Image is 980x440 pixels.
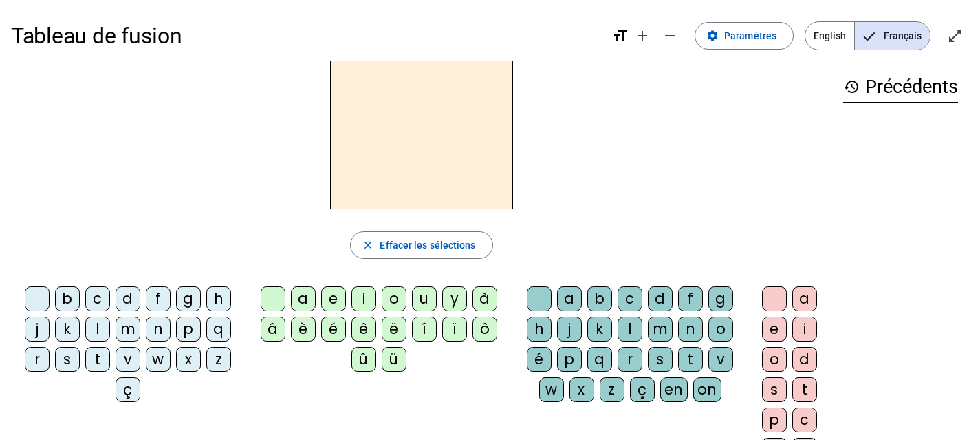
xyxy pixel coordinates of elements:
div: e [762,317,787,342]
div: l [618,317,642,342]
div: o [382,286,406,311]
div: é [321,317,346,342]
div: on [693,377,721,402]
div: p [557,347,582,372]
div: ê [351,317,376,342]
div: i [792,317,817,342]
div: â [261,317,285,342]
div: s [55,347,80,372]
mat-icon: settings [706,30,719,42]
div: z [600,377,624,402]
div: z [206,347,231,372]
button: Effacer les sélections [350,231,492,259]
div: i [351,286,376,311]
div: c [618,286,642,311]
div: r [25,347,50,372]
div: î [412,317,437,342]
div: g [176,286,201,311]
div: a [291,286,316,311]
div: s [762,377,787,402]
div: r [618,347,642,372]
div: x [569,377,594,402]
div: v [116,347,140,372]
div: n [678,317,703,342]
div: x [176,347,201,372]
div: k [587,317,612,342]
div: ç [630,377,655,402]
div: é [527,347,552,372]
div: è [291,317,316,342]
mat-icon: add [634,28,651,44]
div: s [648,347,673,372]
button: Entrer en plein écran [941,22,969,50]
div: n [146,317,171,342]
div: l [85,317,110,342]
span: English [805,22,854,50]
div: c [85,286,110,311]
mat-icon: close [362,239,374,251]
div: t [792,377,817,402]
div: k [55,317,80,342]
h3: Précédents [843,72,958,103]
div: ô [472,317,497,342]
div: c [792,408,817,432]
mat-icon: format_size [612,28,629,44]
div: b [587,286,612,311]
div: w [539,377,564,402]
div: g [708,286,733,311]
div: m [116,317,140,342]
div: t [85,347,110,372]
button: Paramètres [695,22,794,50]
div: y [442,286,467,311]
mat-icon: open_in_full [947,28,963,44]
h1: Tableau de fusion [11,14,601,58]
div: à [472,286,497,311]
div: e [321,286,346,311]
div: b [55,286,80,311]
mat-button-toggle-group: Language selection [805,21,930,50]
span: Paramètres [724,28,776,44]
div: en [660,377,688,402]
span: Français [855,22,930,50]
div: ë [382,317,406,342]
div: û [351,347,376,372]
div: o [708,317,733,342]
mat-icon: history [843,78,860,95]
div: w [146,347,171,372]
div: u [412,286,437,311]
div: j [25,317,50,342]
div: f [678,286,703,311]
div: q [206,317,231,342]
span: Effacer les sélections [380,237,475,253]
div: j [557,317,582,342]
div: t [678,347,703,372]
div: a [792,286,817,311]
div: ç [116,377,140,402]
div: q [587,347,612,372]
div: a [557,286,582,311]
div: o [762,347,787,372]
div: v [708,347,733,372]
div: d [116,286,140,311]
div: d [648,286,673,311]
div: p [762,408,787,432]
div: h [527,317,552,342]
div: h [206,286,231,311]
button: Augmenter la taille de la police [629,22,656,50]
div: p [176,317,201,342]
div: f [146,286,171,311]
button: Diminuer la taille de la police [656,22,684,50]
div: d [792,347,817,372]
mat-icon: remove [662,28,678,44]
div: m [648,317,673,342]
div: ï [442,317,467,342]
div: ü [382,347,406,372]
